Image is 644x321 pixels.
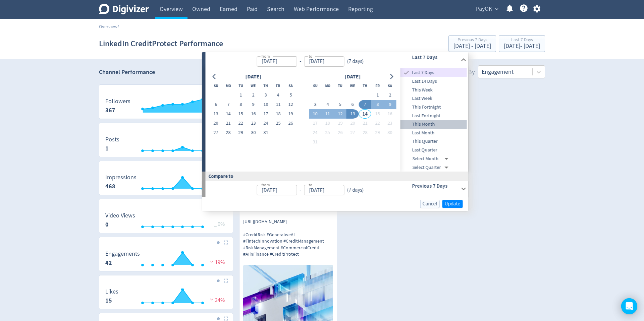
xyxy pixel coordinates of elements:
[359,128,371,137] button: 28
[99,23,117,29] a: Overview
[346,81,359,90] th: Wednesday
[260,119,272,128] button: 24
[234,100,247,109] button: 8
[260,81,272,90] th: Thursday
[102,174,230,192] svg: Impressions 468
[359,81,371,90] th: Thursday
[400,94,467,103] div: Last Week
[621,298,637,314] div: Open Intercom Messenger
[346,100,359,109] button: 6
[334,128,346,137] button: 26
[453,43,491,49] div: [DATE] - [DATE]
[400,112,467,120] span: Last Fortnight
[284,90,297,100] button: 5
[342,72,363,81] div: [DATE]
[309,109,321,119] button: 10
[19,11,33,16] div: v 4.0.25
[234,81,247,90] th: Tuesday
[442,200,463,208] button: Update
[412,182,458,190] h6: Previous 7 Days
[102,288,230,306] svg: Likes 15
[234,119,247,128] button: 22
[234,90,247,100] button: 1
[346,109,359,119] button: 13
[423,201,437,206] span: Cancel
[445,201,461,206] span: Update
[309,137,321,147] button: 31
[411,69,467,76] span: Last 7 Days
[309,119,321,128] button: 17
[499,35,545,52] button: Last 7 Days[DATE]- [DATE]
[321,109,334,119] button: 11
[448,35,496,52] button: Previous 7 Days[DATE] - [DATE]
[400,78,467,85] span: Last 14 Days
[11,11,16,16] img: logo_orange.svg
[321,81,334,90] th: Monday
[400,146,467,154] span: Last Quarter
[74,40,113,44] div: Keywords by Traffic
[344,58,366,65] div: ( 7 days )
[261,182,270,188] label: from
[400,112,467,120] div: Last Fortnight
[260,128,272,137] button: 31
[400,120,467,129] div: This Month
[272,81,284,90] th: Friday
[297,58,304,65] div: -
[371,128,384,137] button: 29
[284,81,297,90] th: Saturday
[272,109,284,119] button: 18
[206,52,468,68] div: from-to(7 days)Last 7 Days
[309,81,321,90] th: Sunday
[309,182,312,188] label: to
[284,100,297,109] button: 12
[334,100,346,109] button: 5
[234,128,247,137] button: 29
[260,90,272,100] button: 3
[11,17,16,23] img: website_grey.svg
[384,90,396,100] button: 2
[25,40,60,44] div: Domain Overview
[102,136,230,154] svg: Posts 1
[117,23,119,29] span: /
[105,220,109,229] strong: 0
[297,186,304,194] div: -
[309,53,312,59] label: to
[400,95,467,102] span: Last Week
[210,109,222,119] button: 13
[99,33,223,54] h1: LinkedIn CreditProtect Performance
[334,119,346,128] button: 19
[384,128,396,137] button: 30
[234,109,247,119] button: 15
[243,72,263,81] div: [DATE]
[453,38,491,43] div: Previous 7 Days
[105,212,135,219] dt: Video Views
[412,53,458,61] h6: Last 7 Days
[371,119,384,128] button: 22
[359,100,371,109] button: 7
[102,212,230,230] svg: Video Views 0
[284,119,297,128] button: 26
[400,103,467,112] div: This Fortnight
[210,72,219,81] button: Go to previous month
[346,128,359,137] button: 27
[400,129,467,137] span: Last Month
[206,181,468,197] div: from-to(7 days)Previous 7 Days
[202,172,468,181] div: Compare to
[420,200,440,208] button: Cancel
[400,86,467,94] div: This Week
[272,119,284,128] button: 25
[224,240,228,245] img: Placeholder
[102,98,230,116] svg: Followers 367
[371,109,384,119] button: 15
[504,38,540,43] div: Last 7 Days
[400,86,467,94] span: This Week
[247,100,260,109] button: 9
[371,90,384,100] button: 1
[222,100,234,109] button: 7
[400,68,467,77] div: Last 7 Days
[344,186,364,194] div: ( 7 days )
[206,68,468,172] div: from-to(7 days)Last 7 Days
[99,68,233,76] h2: Channel Performance
[247,109,260,119] button: 16
[222,119,234,128] button: 21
